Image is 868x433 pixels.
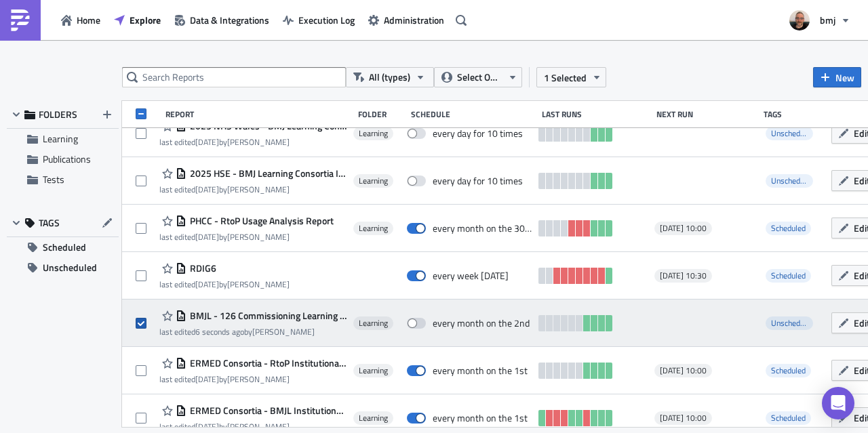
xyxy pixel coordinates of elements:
[433,127,523,140] div: every day for 10 times
[433,270,509,282] div: every week on Monday
[433,222,532,234] div: every month on the 30th
[771,411,806,424] span: Scheduled
[411,109,534,119] div: Schedule
[766,364,811,377] span: Scheduled
[766,222,811,235] span: Scheduled
[186,357,347,369] span: ERMED Consortia - RtoP Institutional Usage Report
[781,5,858,35] button: bmj
[195,136,219,148] time: 2025-09-12T10:00:05Z
[369,70,410,85] span: All (types)
[195,420,219,433] time: 2025-09-12T09:35:47Z
[771,269,806,282] span: Scheduled
[43,237,86,257] span: Scheduled
[433,175,523,187] div: every day for 10 times
[39,217,60,229] span: TAGS
[536,67,606,87] button: 1 Selected
[195,325,244,338] time: 2025-09-15T13:58:04Z
[766,127,813,140] span: Unscheduled
[186,405,347,417] span: ERMED Consortia - BMJL Institutional Usage
[660,365,707,376] span: [DATE] 10:00
[433,365,528,377] div: every month on the 1st
[660,413,707,424] span: [DATE] 10:00
[159,327,347,337] div: last edited by [PERSON_NAME]
[764,109,825,119] div: Tags
[190,13,269,27] span: Data & Integrations
[384,13,444,27] span: Administration
[544,70,587,85] span: 1 Selected
[771,127,814,140] span: Unscheduled
[159,232,334,242] div: last edited by [PERSON_NAME]
[361,9,451,30] button: Administration
[186,215,334,227] span: PHCC - RtoP Usage Analysis Report
[276,9,361,30] button: Execution Log
[771,222,806,234] span: Scheduled
[820,13,835,27] span: bmj
[359,176,388,186] span: Learning
[346,67,434,87] button: All (types)
[186,310,347,322] span: BMJL - 126 Commissioning Learning Course Usage & Reviews
[660,270,707,281] span: [DATE] 10:30
[159,279,290,289] div: last edited by [PERSON_NAME]
[159,374,347,384] div: last edited by [PERSON_NAME]
[43,131,78,146] span: Learning
[766,411,811,425] span: Scheduled
[167,9,276,30] button: Data & Integrations
[130,13,161,27] span: Explore
[359,413,388,424] span: Learning
[39,108,77,121] span: FOLDERS
[186,262,216,274] span: RDIG6
[788,9,811,32] img: Avatar
[43,257,97,278] span: Unscheduled
[77,13,100,27] span: Home
[359,223,388,234] span: Learning
[107,9,167,30] button: Explore
[660,223,707,234] span: [DATE] 10:00
[7,257,119,278] button: Unscheduled
[195,373,219,386] time: 2025-09-12T09:37:48Z
[771,364,806,377] span: Scheduled
[766,316,813,330] span: Unscheduled
[159,421,347,432] div: last edited by [PERSON_NAME]
[358,109,404,119] div: Folder
[822,387,854,419] div: Open Intercom Messenger
[542,109,650,119] div: Last Runs
[434,67,522,87] button: Select Owner
[813,67,861,87] button: New
[195,183,219,196] time: 2025-09-12T09:58:27Z
[159,137,347,147] div: last edited by [PERSON_NAME]
[195,278,219,291] time: 2025-08-21T11:56:12Z
[7,237,119,257] button: Scheduled
[835,70,854,85] span: New
[766,174,813,188] span: Unscheduled
[186,167,347,180] span: 2025 HSE - BMJ Learning Consortia Institutional Usage
[359,365,388,376] span: Learning
[43,152,91,166] span: Publications
[771,174,814,187] span: Unscheduled
[195,230,219,243] time: 2025-09-12T10:08:34Z
[766,269,811,283] span: Scheduled
[457,70,502,85] span: Select Owner
[165,109,351,119] div: Report
[359,318,388,329] span: Learning
[122,67,346,87] input: Search Reports
[359,128,388,139] span: Learning
[43,172,64,186] span: Tests
[54,9,107,30] button: Home
[298,13,355,27] span: Execution Log
[159,184,347,194] div: last edited by [PERSON_NAME]
[433,412,528,424] div: every month on the 1st
[656,109,757,119] div: Next Run
[9,9,31,31] img: PushMetrics
[771,316,814,329] span: Unscheduled
[433,317,530,329] div: every month on the 2nd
